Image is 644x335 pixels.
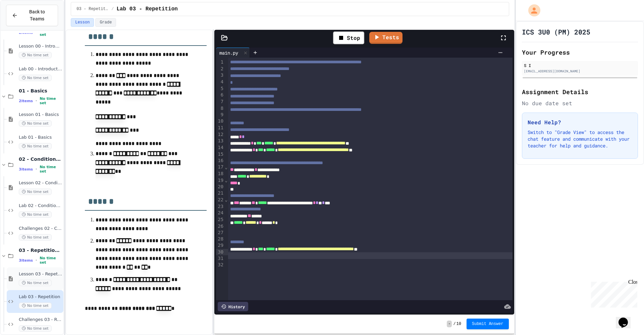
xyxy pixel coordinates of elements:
div: 28 [216,236,224,243]
div: 8 [216,105,224,112]
div: 18 [216,171,224,177]
span: • [36,98,37,104]
div: 20 [216,184,224,190]
div: History [218,302,248,311]
div: main.py [216,49,241,56]
span: No time set [19,211,52,218]
div: 7 [216,98,224,105]
div: 26 [216,223,224,229]
button: Back to Teams [6,5,58,26]
div: 9 [216,112,224,118]
div: S I [524,62,636,68]
span: Submit Answer [472,321,503,327]
span: / [111,6,114,12]
div: 2 [216,66,224,72]
div: My Account [521,3,542,18]
div: Stop [333,31,364,44]
span: Lab 00 - Introduction [19,66,62,72]
span: 3 items [19,258,33,263]
span: - [447,321,452,327]
span: No time set [19,189,52,195]
div: 32 [216,262,224,268]
span: 02 - Conditional Statements (if) [19,156,62,162]
span: • [36,258,37,263]
div: 27 [216,229,224,236]
span: No time set [19,52,52,58]
div: 3 [216,72,224,79]
div: 15 [216,151,224,157]
span: • [36,166,37,172]
a: Tests [369,32,402,44]
span: No time set [40,256,62,265]
span: Lab 03 - Repetition [19,294,62,300]
div: 5 [216,85,224,92]
span: No time set [19,280,52,286]
span: No time set [40,96,62,105]
div: 23 [216,203,224,210]
div: main.py [216,48,250,58]
span: No time set [19,120,52,127]
div: 10 [216,118,224,125]
span: Lesson 01 - Basics [19,112,62,118]
div: 21 [216,190,224,197]
div: 29 [216,242,224,249]
div: 12 [216,131,224,138]
span: Lab 02 - Conditionals [19,203,62,209]
span: Back to Teams [22,8,52,22]
span: Challenges 02 - Conditionals [19,226,62,231]
span: 03 - Repetition (while and for) [19,247,62,253]
div: 19 [216,177,224,184]
span: Challenges 03 - Repetition [19,317,62,323]
div: [EMAIL_ADDRESS][DOMAIN_NAME] [524,69,636,74]
span: Lab 01 - Basics [19,135,62,140]
h1: ICS 3U0 (PM) 2025 [522,27,590,37]
div: 11 [216,125,224,131]
div: 16 [216,157,224,164]
span: No time set [19,75,52,81]
span: 3 items [19,167,33,172]
div: 25 [216,216,224,223]
button: Submit Answer [467,319,509,329]
span: Lesson 00 - Introduction [19,44,62,49]
span: 01 - Basics [19,88,62,94]
h2: Assignment Details [522,87,638,96]
span: Lesson 02 - Conditional Statements (if) [19,180,62,186]
span: No time set [40,165,62,174]
iframe: chat widget [588,279,637,308]
span: Lesson 03 - Repetition [19,271,62,277]
div: 22 [216,197,224,203]
div: 4 [216,79,224,85]
div: 13 [216,138,224,144]
span: 03 - Repetition (while and for) [76,6,109,12]
span: Fold line [224,178,228,183]
div: 31 [216,255,224,262]
span: Lab 03 - Repetition [116,5,177,13]
span: Fold line [224,164,228,170]
span: / [453,321,455,327]
button: Grade [95,18,116,27]
div: 6 [216,92,224,98]
div: No due date set [522,99,638,107]
h2: Your Progress [522,48,638,57]
span: 10 [457,321,461,327]
iframe: chat widget [616,308,637,328]
span: Fold line [224,197,228,202]
span: No time set [19,234,52,241]
span: 2 items [19,99,33,103]
div: 14 [216,144,224,151]
div: 24 [216,210,224,216]
span: No time set [19,325,52,332]
button: Lesson [71,18,94,27]
p: Switch to "Grade View" to access the chat feature and communicate with your teacher for help and ... [528,129,632,149]
div: 1 [216,59,224,66]
div: 17 [216,164,224,171]
span: No time set [19,143,52,149]
span: No time set [19,303,52,309]
div: Chat with us now!Close [3,3,46,43]
div: 30 [216,249,224,255]
h3: Need Help? [528,118,632,126]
